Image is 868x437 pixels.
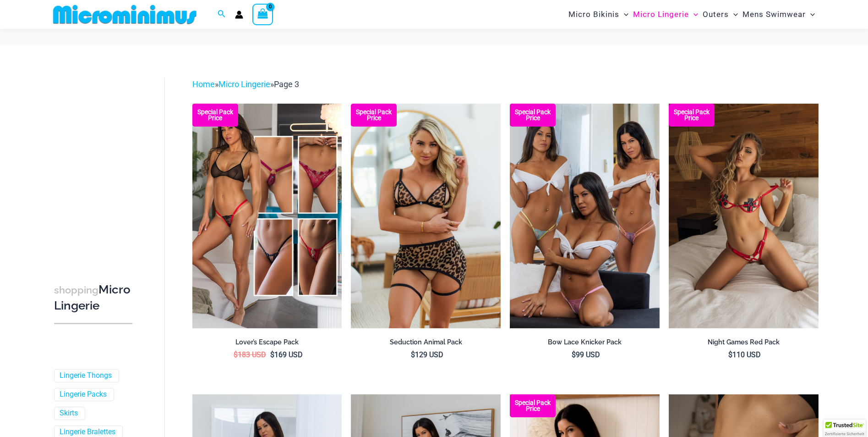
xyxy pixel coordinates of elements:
[669,338,819,347] h2: Night Games Red Pack
[566,3,631,26] a: Micro BikinisMenu ToggleMenu Toggle
[54,282,132,314] h3: Micro Lingerie
[192,79,299,89] span: » »
[510,104,660,328] a: Bow Lace Knicker Pack Bow Lace Mint Multi 601 Thong 03Bow Lace Mint Multi 601 Thong 03
[633,3,689,26] span: Micro Lingerie
[192,79,215,89] a: Home
[728,350,761,359] bdi: 110 USD
[729,3,738,26] span: Menu Toggle
[669,104,819,328] a: Night Games Red 1133 Bralette 6133 Thong 04 Night Games Red 1133 Bralette 6133 Thong 06Night Game...
[411,350,415,359] span: $
[351,104,501,328] a: Seduction Animal 1034 Bra 6034 Thong 5019 Skirt 02 Seduction Animal 1034 Bra 6034 Thong 5019 Skir...
[54,284,98,296] span: shopping
[510,400,556,412] b: Special Pack Price
[234,350,238,359] span: $
[54,70,136,254] iframe: TrustedSite Certified
[568,3,619,26] span: Micro Bikinis
[218,9,226,20] a: Search icon link
[689,3,698,26] span: Menu Toggle
[565,1,819,28] nav: Site Navigation
[274,79,299,89] span: Page 3
[824,420,866,437] div: TrustedSite Certified
[740,3,817,26] a: Mens SwimwearMenu ToggleMenu Toggle
[252,4,273,25] a: View Shopping Cart, empty
[192,104,342,328] a: Lovers Escape Pack Zoe Deep Red 689 Micro Thong 04Zoe Deep Red 689 Micro Thong 04
[728,350,732,359] span: $
[631,3,700,26] a: Micro LingerieMenu ToggleMenu Toggle
[218,79,270,89] a: Micro Lingerie
[703,3,729,26] span: Outers
[669,109,715,121] b: Special Pack Price
[234,350,266,359] bdi: 183 USD
[270,350,303,359] bdi: 169 USD
[742,3,806,26] span: Mens Swimwear
[572,350,576,359] span: $
[700,3,740,26] a: OutersMenu ToggleMenu Toggle
[60,427,115,437] a: Lingerie Bralettes
[510,338,660,350] a: Bow Lace Knicker Pack
[669,104,819,328] img: Night Games Red 1133 Bralette 6133 Thong 04
[411,350,443,359] bdi: 129 USD
[669,338,819,350] a: Night Games Red Pack
[619,3,628,26] span: Menu Toggle
[351,104,501,328] img: Seduction Animal 1034 Bra 6034 Thong 5019 Skirt 02
[192,104,342,328] img: Lovers Escape Pack
[572,350,600,359] bdi: 99 USD
[510,338,660,347] h2: Bow Lace Knicker Pack
[806,3,815,26] span: Menu Toggle
[510,109,556,121] b: Special Pack Price
[510,104,660,328] img: Bow Lace Knicker Pack
[60,390,107,399] a: Lingerie Packs
[192,338,342,350] a: Lover’s Escape Pack
[192,338,342,347] h2: Lover’s Escape Pack
[60,371,112,381] a: Lingerie Thongs
[351,109,397,121] b: Special Pack Price
[192,109,238,121] b: Special Pack Price
[351,338,501,347] h2: Seduction Animal Pack
[235,11,243,19] a: Account icon link
[351,338,501,350] a: Seduction Animal Pack
[270,350,274,359] span: $
[60,409,78,418] a: Skirts
[49,4,200,25] img: MM SHOP LOGO FLAT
